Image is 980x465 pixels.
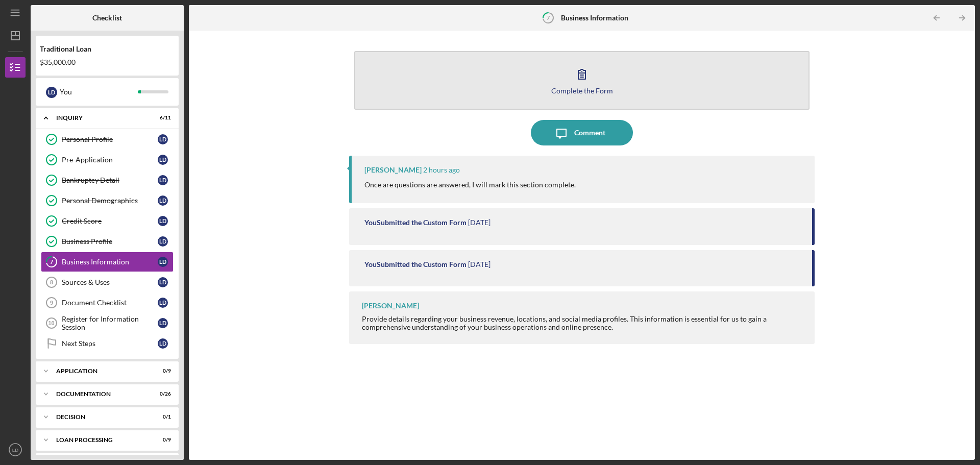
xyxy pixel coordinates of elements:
div: Loan Processing [56,437,145,443]
div: 6 / 11 [153,115,171,121]
div: L D [158,257,168,267]
tspan: 7 [547,14,550,21]
div: 0 / 9 [153,368,171,374]
div: L D [158,338,168,349]
div: Comment [574,120,605,145]
a: 8Sources & UsesLD [41,272,174,292]
div: Application [56,368,145,374]
a: 10Register for Information SessionLD [41,313,174,333]
div: Personal Profile [62,135,158,143]
div: Credit Score [62,217,158,225]
div: You Submitted the Custom Form [364,218,467,227]
div: Decision [56,414,145,420]
button: LD [5,439,26,460]
div: $35,000.00 [40,58,175,66]
div: L D [158,216,168,226]
a: Personal DemographicsLD [41,190,174,211]
div: Bankruptcy Detail [62,176,158,184]
div: L D [158,318,168,328]
div: L D [158,155,168,165]
time: 2025-09-25 22:47 [468,218,491,227]
b: Business Information [561,14,628,22]
div: [PERSON_NAME] [362,302,419,310]
a: Business ProfileLD [41,231,174,252]
div: 0 / 9 [153,437,171,443]
div: Register for Information Session [62,315,158,331]
div: L D [158,236,168,247]
div: Inquiry [56,115,145,121]
a: Bankruptcy DetailLD [41,170,174,190]
time: 2025-10-09 18:39 [423,166,460,174]
a: Pre-ApplicationLD [41,150,174,170]
time: 2025-09-18 16:12 [468,260,491,268]
a: Personal ProfileLD [41,129,174,150]
div: Next Steps [62,339,158,348]
a: 7Business InformationLD [41,252,174,272]
div: Business Profile [62,237,158,246]
div: Sources & Uses [62,278,158,286]
div: Personal Demographics [62,197,158,205]
div: 0 / 26 [153,391,171,397]
div: Business Information [62,258,158,266]
button: Complete the Form [354,51,810,110]
div: You Submitted the Custom Form [364,260,467,268]
button: Comment [531,120,633,145]
a: Next StepsLD [41,333,174,354]
tspan: 7 [50,259,54,265]
div: Document Checklist [62,299,158,307]
tspan: 8 [50,279,53,285]
div: L D [158,298,168,308]
div: Complete the Form [551,87,613,94]
div: L D [158,134,168,144]
a: 9Document ChecklistLD [41,292,174,313]
tspan: 10 [48,320,54,326]
div: Pre-Application [62,156,158,164]
div: L D [158,175,168,185]
div: [PERSON_NAME] [364,166,422,174]
div: Provide details regarding your business revenue, locations, and social media profiles. This infor... [362,315,804,331]
p: Once are questions are answered, I will mark this section complete. [364,179,576,190]
div: 0 / 1 [153,414,171,420]
div: You [60,83,138,101]
tspan: 9 [50,300,53,306]
b: Checklist [92,14,122,22]
div: L D [158,195,168,206]
div: Traditional Loan [40,45,175,53]
div: L D [158,277,168,287]
text: LD [12,447,18,453]
div: Documentation [56,391,145,397]
div: L D [46,87,57,98]
a: Credit ScoreLD [41,211,174,231]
